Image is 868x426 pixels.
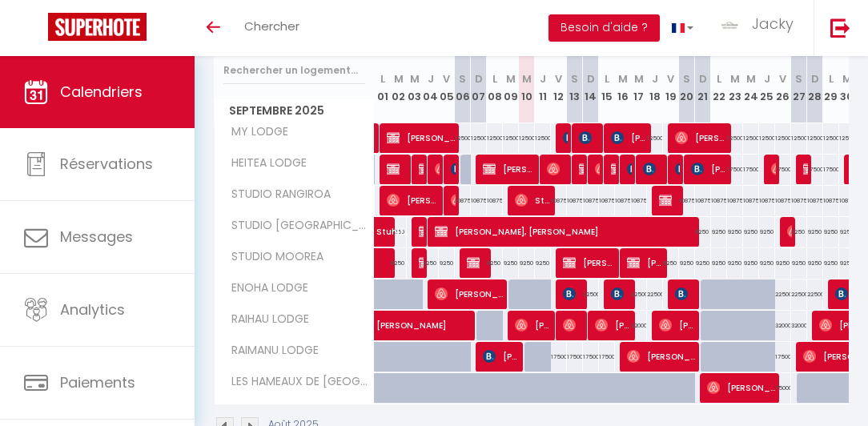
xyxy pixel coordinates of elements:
span: [PERSON_NAME] Court [579,123,601,153]
abbr: M [506,71,516,86]
div: 9250 [503,248,519,278]
abbr: S [459,71,466,86]
div: 17500 [775,155,791,184]
div: 32000 [631,311,647,340]
span: TImeri TAVAE, [PERSON_NAME], [PERSON_NAME], [PERSON_NAME] [387,154,408,184]
span: [PERSON_NAME], [PERSON_NAME] [435,216,697,247]
div: 10875 [455,186,471,215]
div: 12500 [839,123,855,153]
th: 07 [471,52,487,123]
abbr: S [571,71,578,86]
div: 22500 [583,279,599,309]
div: 17500 [823,155,839,184]
div: 12500 [647,123,663,153]
span: ENOHA LODGE [217,279,312,297]
div: 22500 [631,279,647,309]
span: STUDIO [GEOGRAPHIC_DATA] [217,217,377,235]
div: 10875 [679,186,695,215]
div: 12500 [503,123,519,153]
span: [PERSON_NAME] [627,154,633,184]
div: 9250 [727,217,743,247]
div: 32000 [791,311,807,340]
abbr: D [475,71,483,86]
abbr: J [540,71,546,86]
span: Stuhlfauth [PERSON_NAME] [515,185,553,215]
div: 10875 [807,186,823,215]
div: 10875 [775,186,791,215]
abbr: S [683,71,690,86]
span: STUDIO RANGIROA [217,186,335,203]
abbr: M [522,71,532,86]
div: 9250 [839,248,855,278]
div: 9250 [791,217,807,247]
span: [PERSON_NAME] [563,279,585,309]
abbr: L [829,71,834,86]
img: Super Booking [48,13,147,41]
span: [PERSON_NAME] [771,154,777,184]
th: 02 [391,52,407,123]
div: 10875 [791,186,807,215]
div: 9250 [519,248,535,278]
th: 16 [615,52,631,123]
span: MY LODGE [217,123,292,141]
div: 10875 [727,186,743,215]
div: 12500 [791,123,807,153]
span: [PERSON_NAME], [PERSON_NAME] [419,216,424,247]
div: 17500 [551,342,567,372]
span: Analytics [60,299,125,319]
div: 10875 [583,186,599,215]
a: [PERSON_NAME] [368,311,384,341]
div: 9250 [743,248,759,278]
span: Messages [60,227,133,247]
div: 10875 [567,186,583,215]
abbr: J [652,71,658,86]
span: [PERSON_NAME] [435,279,504,309]
span: Chercher [244,18,299,34]
div: 9250 [759,248,775,278]
th: 08 [487,52,503,123]
div: 12500 [775,123,791,153]
abbr: M [730,71,740,86]
div: 12500 [823,123,839,153]
th: 29 [823,52,839,123]
span: Stuhlfauth [PERSON_NAME] [376,208,413,239]
span: [PERSON_NAME] [435,154,440,184]
abbr: L [605,71,609,86]
span: [PERSON_NAME], [PERSON_NAME] [627,247,665,278]
div: 12500 [807,123,823,153]
th: 14 [583,52,599,123]
th: 22 [711,52,727,123]
div: 75000 [775,373,791,403]
div: 9250 [823,217,839,247]
div: 10875 [823,186,839,215]
span: [PERSON_NAME] [643,154,665,184]
div: 10875 [711,186,727,215]
div: 9250 [743,217,759,247]
img: ... [717,18,741,31]
div: 12500 [455,123,471,153]
span: [PERSON_NAME] [563,310,585,340]
div: 9250 [679,248,695,278]
div: 9250 [775,248,791,278]
div: 17500 [775,342,791,372]
th: 15 [599,52,615,123]
th: 21 [695,52,711,123]
abbr: D [811,71,819,86]
span: [PERSON_NAME] [451,185,456,215]
span: Jacky [752,14,794,34]
span: [PERSON_NAME] [387,185,440,215]
span: [PERSON_NAME] [515,310,553,340]
span: [PERSON_NAME] [627,341,697,372]
div: 9250 [759,217,775,247]
div: 9250 [839,217,855,247]
abbr: M [842,71,852,86]
abbr: V [555,71,562,86]
span: RAIHAU LODGE [217,311,313,328]
span: [PERSON_NAME] [803,154,809,184]
div: 9250 [695,217,711,247]
div: 10875 [759,186,775,215]
div: 17500 [599,342,615,372]
th: 23 [727,52,743,123]
abbr: L [717,71,721,86]
div: 22500 [791,279,807,309]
